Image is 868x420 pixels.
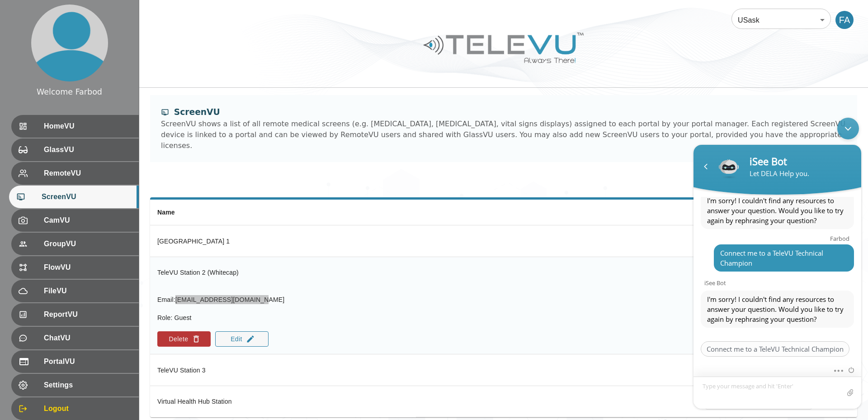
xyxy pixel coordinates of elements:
[157,366,409,375] div: TeleVU Station 3
[37,86,102,98] div: Welcome Farbod
[150,200,857,417] table: simple table
[44,144,132,155] span: GlassVU
[157,295,284,304] div: Email :
[44,121,132,132] span: HomeVU
[44,403,132,414] span: Logout
[11,303,139,326] div: ReportVU
[44,333,132,344] span: ChatVU
[31,5,108,81] img: profile.png
[157,268,409,277] div: TeleVU Station 2 (Whitecap)
[11,374,139,396] div: Settings
[44,168,132,179] span: RemoteVU
[44,380,132,391] span: Settings
[157,331,211,347] button: Delete
[11,350,139,373] div: PortalVU
[44,239,132,249] span: GroupVU
[157,209,175,216] span: Name
[731,7,831,33] div: USask
[11,162,139,185] div: RemoteVU
[44,215,132,226] span: CamVU
[9,186,139,208] div: ScreenVU
[835,11,854,29] div: FA
[11,138,139,161] div: GlassVU
[42,191,132,202] span: ScreenVU
[11,115,139,138] div: HomeVU
[44,286,132,296] span: FileVU
[11,327,139,349] div: ChatVU
[161,119,846,151] div: ScreenVU shows a list of all remote medical screens (e.g. [MEDICAL_DATA], [MEDICAL_DATA], vital s...
[11,233,139,255] div: GroupVU
[422,29,585,67] img: Logo
[11,256,139,279] div: FlowVU
[175,296,284,303] span: [EMAIL_ADDRESS][DOMAIN_NAME]
[175,314,192,321] span: Guest
[44,356,132,367] span: PortalVU
[161,106,846,119] div: ScreenVU
[689,113,866,413] iframe: SalesIQ Chatwindow
[215,331,269,347] button: Edit
[11,280,139,302] div: FileVU
[44,262,132,273] span: FlowVU
[44,309,132,320] span: ReportVU
[157,237,409,246] div: [GEOGRAPHIC_DATA] 1
[11,209,139,232] div: CamVU
[11,397,139,420] div: Logout
[157,397,409,406] div: Virtual Health Hub Station
[157,313,284,322] div: Role :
